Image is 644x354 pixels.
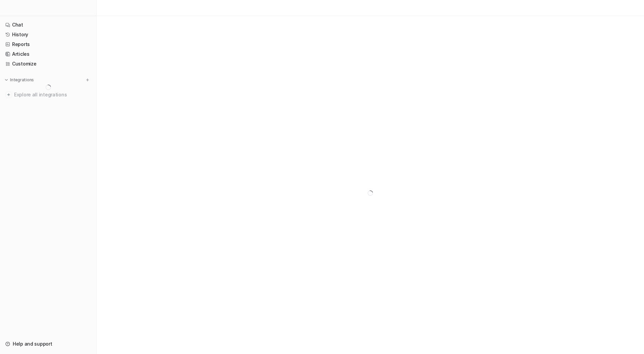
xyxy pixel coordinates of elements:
span: Explore all integrations [14,89,91,100]
a: Explore all integrations [3,90,94,99]
p: Integrations [10,77,34,83]
a: Customize [3,59,94,69]
img: expand menu [4,78,9,82]
a: History [3,30,94,39]
img: menu_add.svg [85,78,90,82]
a: Chat [3,20,94,30]
button: Integrations [3,77,36,83]
img: explore all integrations [5,91,12,98]
a: Help and support [3,339,94,349]
a: Reports [3,40,94,49]
a: Articles [3,49,94,59]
